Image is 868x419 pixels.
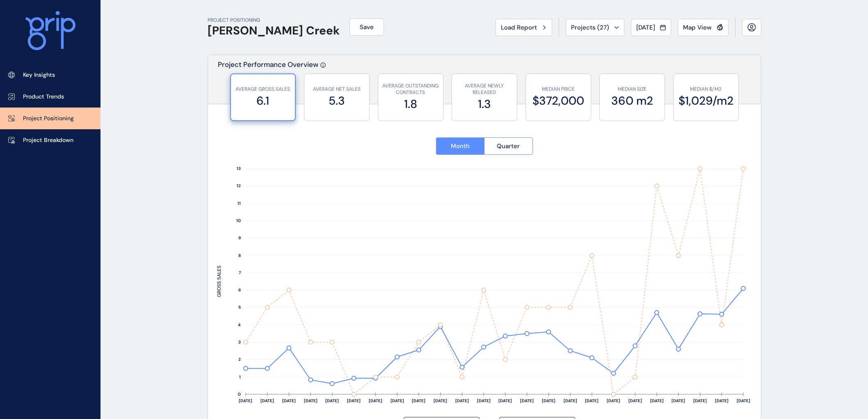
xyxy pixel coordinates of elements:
[239,398,252,403] text: [DATE]
[238,288,241,293] text: 6
[678,19,729,36] button: Map View
[347,398,361,403] text: [DATE]
[238,201,241,206] text: 11
[23,114,74,123] p: Project Positioning
[235,86,291,93] p: AVERAGE GROSS SALES
[636,23,655,32] span: [DATE]
[237,166,241,172] text: 13
[436,137,484,155] button: Month
[238,392,241,397] text: 0
[218,60,318,104] p: Project Performance Overview
[216,266,222,298] text: GROSS SALES
[501,23,537,32] span: Load Report
[456,96,513,112] label: 1.3
[238,357,241,362] text: 2
[235,93,291,109] label: 6.1
[631,19,671,36] button: [DATE]
[238,305,241,310] text: 5
[382,96,439,112] label: 1.8
[672,398,685,403] text: [DATE]
[455,398,469,403] text: [DATE]
[477,398,491,403] text: [DATE]
[23,93,64,101] p: Product Trends
[678,93,734,109] label: $1,029/m2
[571,23,609,32] span: Projects ( 27 )
[650,398,664,403] text: [DATE]
[604,86,660,93] p: MEDIAN SIZE
[434,398,447,403] text: [DATE]
[208,24,340,38] h1: [PERSON_NAME] Creek
[237,183,241,189] text: 12
[530,93,587,109] label: $372,000
[542,398,555,403] text: [DATE]
[23,136,73,144] p: Project Breakdown
[260,398,274,403] text: [DATE]
[693,398,707,403] text: [DATE]
[360,23,374,31] span: Save
[585,398,598,403] text: [DATE]
[530,86,587,93] p: MEDIAN PRICE
[678,86,734,93] p: MEDIAN $/M2
[325,398,339,403] text: [DATE]
[604,93,660,109] label: 360 m2
[208,17,340,24] p: PROJECT POSITIONING
[412,398,425,403] text: [DATE]
[451,142,470,150] span: Month
[282,398,296,403] text: [DATE]
[349,18,384,36] button: Save
[304,398,317,403] text: [DATE]
[456,82,513,96] p: AVERAGE NEWLY RELEASED
[23,71,55,79] p: Key Insights
[497,142,520,150] span: Quarter
[566,19,624,36] button: Projects (27)
[238,323,241,328] text: 4
[607,398,620,403] text: [DATE]
[382,82,439,96] p: AVERAGE OUTSTANDING CONTRACTS
[308,93,365,109] label: 5.3
[238,340,241,345] text: 3
[239,270,241,276] text: 7
[715,398,729,403] text: [DATE]
[520,398,534,403] text: [DATE]
[308,86,365,93] p: AVERAGE NET SALES
[238,236,241,241] text: 9
[390,398,404,403] text: [DATE]
[369,398,382,403] text: [DATE]
[238,253,241,259] text: 8
[496,19,552,36] button: Load Report
[628,398,642,403] text: [DATE]
[484,137,533,155] button: Quarter
[239,375,241,380] text: 1
[564,398,577,403] text: [DATE]
[236,218,241,224] text: 10
[498,398,512,403] text: [DATE]
[683,23,712,32] span: Map View
[737,398,750,403] text: [DATE]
